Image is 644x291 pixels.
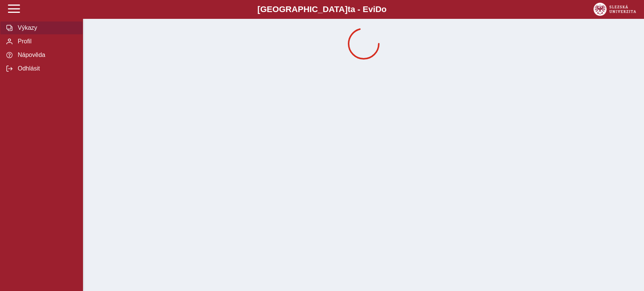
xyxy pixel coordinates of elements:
span: Nápověda [15,52,77,58]
img: logo_web_su.png [593,3,636,16]
span: t [347,5,350,14]
span: Profil [15,38,77,45]
b: [GEOGRAPHIC_DATA] a - Evi [23,5,621,14]
span: D [375,5,381,14]
span: Odhlásit [15,65,77,72]
span: o [381,5,387,14]
span: Výkazy [15,25,77,31]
